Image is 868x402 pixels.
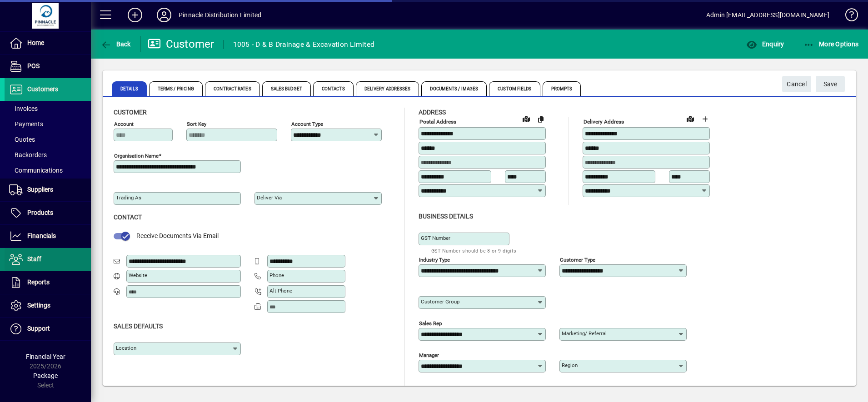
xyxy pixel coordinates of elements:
[179,8,261,22] div: Pinnacle Distribution Limited
[269,272,284,278] mat-label: Phone
[787,77,807,92] span: Cancel
[431,245,517,256] mat-hint: GST Number should be 8 or 9 digits
[419,213,473,220] span: Business details
[5,179,91,201] a: Suppliers
[5,101,91,116] a: Invoices
[419,109,446,116] span: Address
[291,121,323,127] mat-label: Account Type
[801,36,861,52] button: More Options
[114,121,134,127] mat-label: Account
[746,40,784,48] span: Enquiry
[129,272,147,278] mat-label: Website
[9,136,35,143] span: Quotes
[9,167,63,174] span: Communications
[782,76,811,92] button: Cancel
[543,81,581,96] span: Prompts
[744,36,786,52] button: Enquiry
[5,55,91,78] a: POS
[421,298,459,305] mat-label: Customer group
[27,278,50,286] span: Reports
[419,352,439,358] mat-label: Manager
[112,81,147,96] span: Details
[5,116,91,132] a: Payments
[421,81,487,96] span: Documents / Images
[33,372,58,379] span: Package
[27,232,56,239] span: Financials
[5,32,91,55] a: Home
[187,121,206,127] mat-label: Sort key
[534,112,548,126] button: Copy to Delivery address
[560,256,595,263] mat-label: Customer type
[5,163,91,178] a: Communications
[683,111,698,126] a: View on map
[9,120,43,128] span: Payments
[313,81,354,96] span: Contacts
[5,202,91,224] a: Products
[698,112,712,126] button: Choose address
[5,248,91,271] a: Staff
[27,186,53,193] span: Suppliers
[27,255,41,263] span: Staff
[706,8,829,22] div: Admin [EMAIL_ADDRESS][DOMAIN_NAME]
[114,323,163,330] span: Sales defaults
[269,288,292,294] mat-label: Alt Phone
[562,362,578,368] mat-label: Region
[9,105,38,112] span: Invoices
[114,153,159,159] mat-label: Organisation name
[27,325,50,332] span: Support
[5,294,91,317] a: Settings
[5,318,91,340] a: Support
[5,225,91,248] a: Financials
[27,302,50,309] span: Settings
[823,80,827,88] span: S
[150,7,179,23] button: Profile
[27,85,58,93] span: Customers
[5,132,91,147] a: Quotes
[27,62,40,69] span: POS
[205,81,259,96] span: Contract Rates
[120,7,150,23] button: Add
[519,111,534,126] a: View on map
[148,37,215,51] div: Customer
[838,2,857,31] a: Knowledge Base
[419,256,450,263] mat-label: Industry type
[421,235,450,241] mat-label: GST Number
[26,353,65,360] span: Financial Year
[356,81,419,96] span: Delivery Addresses
[816,76,845,92] button: Save
[27,209,53,216] span: Products
[562,330,607,337] mat-label: Marketing/ Referral
[257,194,282,201] mat-label: Deliver via
[823,77,838,92] span: ave
[149,81,203,96] span: Terms / Pricing
[114,213,142,221] span: Contact
[489,81,540,96] span: Custom Fields
[116,345,136,351] mat-label: Location
[114,109,147,116] span: Customer
[27,39,44,46] span: Home
[233,37,375,52] div: 1005 - D & B Drainage & Excavation Limited
[100,40,131,48] span: Back
[5,271,91,294] a: Reports
[262,81,311,96] span: Sales Budget
[419,320,442,326] mat-label: Sales rep
[803,40,859,48] span: More Options
[136,232,219,239] span: Receive Documents Via Email
[91,36,141,52] app-page-header-button: Back
[98,36,133,52] button: Back
[5,147,91,163] a: Backorders
[9,151,47,159] span: Backorders
[116,194,141,201] mat-label: Trading as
